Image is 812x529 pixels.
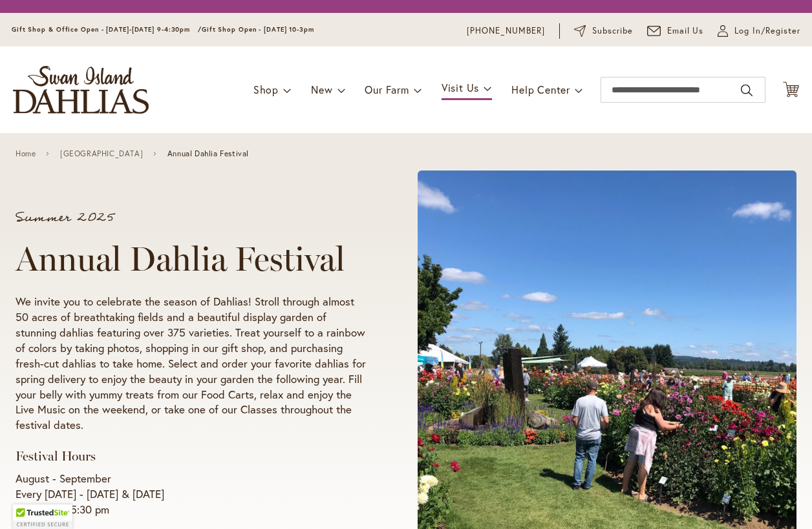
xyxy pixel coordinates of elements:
span: Email Us [667,25,704,37]
a: [GEOGRAPHIC_DATA] [60,149,143,158]
span: Annual Dahlia Festival [167,149,249,158]
button: Search [741,80,753,101]
div: TrustedSite Certified [13,504,72,529]
span: Shop [253,83,279,96]
a: Log In/Register [718,25,800,37]
span: Help Center [511,83,570,96]
span: Gift Shop Open - [DATE] 10-3pm [202,25,314,34]
p: August - September Every [DATE] - [DATE] & [DATE] 9:00 am to 5:30 pm [16,471,369,517]
span: New [311,83,332,96]
span: Visit Us [442,81,479,94]
span: Subscribe [592,25,633,37]
h1: Annual Dahlia Festival [16,240,369,278]
span: Gift Shop & Office Open - [DATE]-[DATE] 9-4:30pm / [12,25,202,34]
a: store logo [13,66,149,114]
p: We invite you to celebrate the season of Dahlias! Stroll through almost 50 acres of breathtaking ... [16,294,369,433]
span: Log In/Register [734,25,800,37]
a: Email Us [647,25,704,37]
a: Subscribe [574,25,633,37]
h3: Festival Hours [16,448,369,464]
a: [PHONE_NUMBER] [467,25,545,37]
p: Summer 2025 [16,211,369,224]
a: Home [16,149,36,158]
span: Our Farm [365,83,409,96]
